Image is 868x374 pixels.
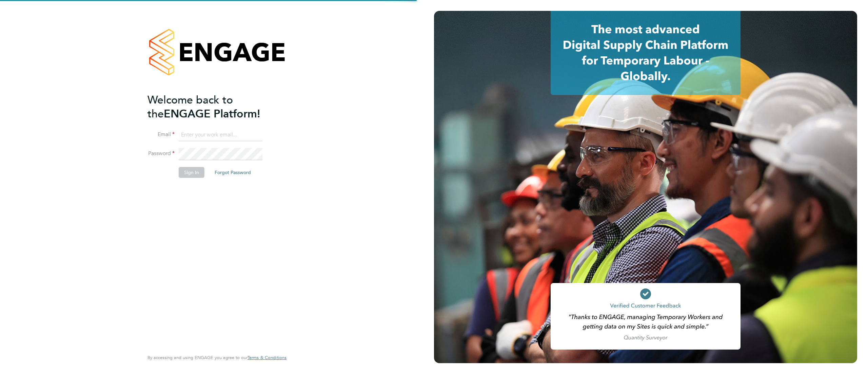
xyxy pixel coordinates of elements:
[147,93,233,120] span: Welcome back to the
[147,355,287,360] span: By accessing and using ENGAGE you agree to our
[248,355,287,360] a: Terms & Conditions
[147,93,280,121] h2: ENGAGE Platform!
[209,167,256,178] button: Forgot Password
[248,355,287,360] span: Terms & Conditions
[179,129,262,141] input: Enter your work email...
[147,150,175,157] label: Password
[179,167,204,178] button: Sign In
[147,131,175,138] label: Email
